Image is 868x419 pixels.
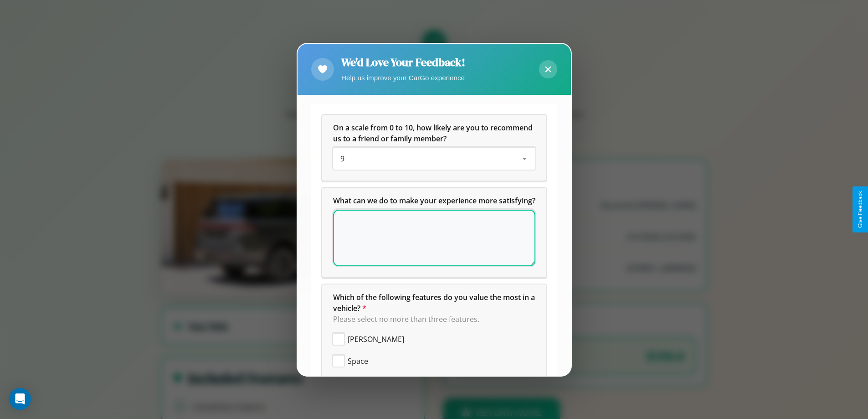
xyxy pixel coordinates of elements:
[333,292,537,313] span: Which of the following features do you value the most in a vehicle?
[322,115,546,181] div: On a scale from 0 to 10, how likely are you to recommend us to a friend or family member?
[341,72,465,84] p: Help us improve your CarGo experience
[333,196,535,206] span: What can we do to make your experience more satisfying?
[340,154,344,164] span: 9
[348,356,368,367] span: Space
[333,148,535,170] div: On a scale from 0 to 10, how likely are you to recommend us to a friend or family member?
[857,191,863,228] div: Give Feedback
[341,55,465,70] h2: We'd Love Your Feedback!
[333,314,479,324] span: Please select no more than three features.
[348,334,404,345] span: [PERSON_NAME]
[9,388,31,410] div: Open Intercom Messenger
[333,122,535,144] h5: On a scale from 0 to 10, how likely are you to recommend us to a friend or family member?
[333,123,534,144] span: On a scale from 0 to 10, how likely are you to recommend us to a friend or family member?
